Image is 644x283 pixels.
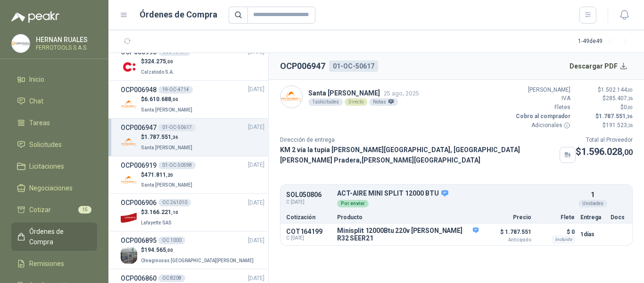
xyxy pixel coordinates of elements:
[144,209,178,215] span: 3.166.221
[121,122,157,133] h3: OCP006947
[281,86,302,108] img: Company Logo
[576,121,633,130] p: $
[248,274,264,283] span: [DATE]
[158,237,185,244] div: OC 1000
[29,139,62,150] span: Solicitudes
[141,246,256,255] p: $
[248,198,264,207] span: [DATE]
[121,235,157,246] h3: OCP006895
[576,103,633,112] p: $
[158,162,196,169] div: 01-OC-50598
[121,235,264,265] a: OCP006895OC 1000[DATE] Company Logo$194.565,00Oleaginosas [GEOGRAPHIC_DATA][PERSON_NAME]
[581,146,633,157] span: 1.596.028
[144,172,173,178] span: 471.811
[121,160,264,190] a: OCP00691901-OC-50598[DATE] Company Logo$471.811,20Santa [PERSON_NAME]
[141,145,192,150] span: Santa [PERSON_NAME]
[121,47,264,77] a: OCP006998OSC 43194[DATE] Company Logo$324.275,00Calzatodo S.A.
[576,145,633,159] p: $
[576,112,633,121] p: $
[29,183,73,193] span: Negociaciones
[121,96,137,113] img: Company Logo
[171,97,178,102] span: ,00
[286,214,331,220] p: Cotización
[144,58,173,65] span: 324.275
[622,148,633,157] span: ,00
[337,200,369,207] div: Por enviar
[606,122,633,129] span: 191.523
[11,255,97,273] a: Remisiones
[484,214,531,220] p: Precio
[329,60,378,72] div: 01-OC-50617
[29,226,88,247] span: Órdenes de Compra
[121,160,157,171] h3: OCP006919
[12,34,30,52] img: Company Logo
[121,197,264,227] a: OCP006906OC 261010[DATE] Company Logo$3.166.221,10Lafayette SAS
[158,86,193,94] div: 19-OC-4714
[11,179,97,197] a: Negociaciones
[286,198,331,206] span: C: [DATE]
[158,124,196,131] div: 01-OC-50617
[286,228,331,235] p: COT164199
[141,182,192,188] span: Santa [PERSON_NAME]
[29,258,64,269] span: Remisiones
[578,200,607,207] div: Unidades
[121,85,157,95] h3: OCP006948
[141,57,176,66] p: $
[578,34,633,49] div: 1 - 49 de 49
[144,247,173,253] span: 194.565
[121,85,264,114] a: OCP00694819-OC-4714[DATE] Company Logo$6.610.688,00Santa [PERSON_NAME]
[553,236,575,243] div: Incluido
[141,208,178,217] p: $
[580,229,605,240] p: 1 días
[121,172,137,189] img: Company Logo
[537,226,575,238] p: $ 0
[248,161,264,170] span: [DATE]
[537,214,575,220] p: Flete
[141,258,254,263] span: Oleaginosas [GEOGRAPHIC_DATA][PERSON_NAME]
[11,114,97,132] a: Tareas
[78,206,91,214] span: 15
[601,86,633,93] span: 1.502.144
[280,60,325,73] h2: OCP006947
[121,247,137,264] img: Company Logo
[248,123,264,132] span: [DATE]
[286,235,331,241] span: C: [DATE]
[11,136,97,154] a: Solicitudes
[29,74,44,85] span: Inicio
[166,248,173,253] span: ,00
[141,69,174,75] span: Calzatodo S.A.
[171,135,178,140] span: ,36
[11,11,59,23] img: Logo peakr
[141,133,194,142] p: $
[337,189,575,198] p: ACT-AIRE MINI SPLIT 12000 BTU
[248,236,264,245] span: [DATE]
[591,189,594,200] p: 1
[141,220,172,225] span: Lafayette SAS
[606,95,633,102] span: 285.407
[286,191,331,198] p: SOL050806
[384,90,419,97] span: 25 ago, 2025
[141,95,194,104] p: $
[627,123,633,128] span: ,36
[141,171,194,180] p: $
[140,8,217,21] h1: Órdenes de Compra
[627,96,633,101] span: ,36
[576,94,633,103] p: $
[627,105,633,110] span: ,00
[121,122,264,152] a: OCP00694701-OC-50617[DATE] Company Logo$1.787.551,36Santa [PERSON_NAME]
[121,197,157,208] h3: OCP006906
[29,205,51,215] span: Cotizar
[308,98,343,106] div: 1 solicitudes
[484,238,531,242] span: Anticipado
[345,98,367,106] div: Directo
[624,104,633,111] span: 0
[11,201,97,219] a: Cotizar15
[144,96,178,103] span: 6.610.688
[11,92,97,110] a: Chat
[627,87,633,93] span: ,00
[121,134,137,151] img: Company Logo
[308,88,419,98] p: Santa [PERSON_NAME]
[576,136,633,145] p: Total al Proveedor
[171,210,178,215] span: ,10
[11,70,97,88] a: Inicio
